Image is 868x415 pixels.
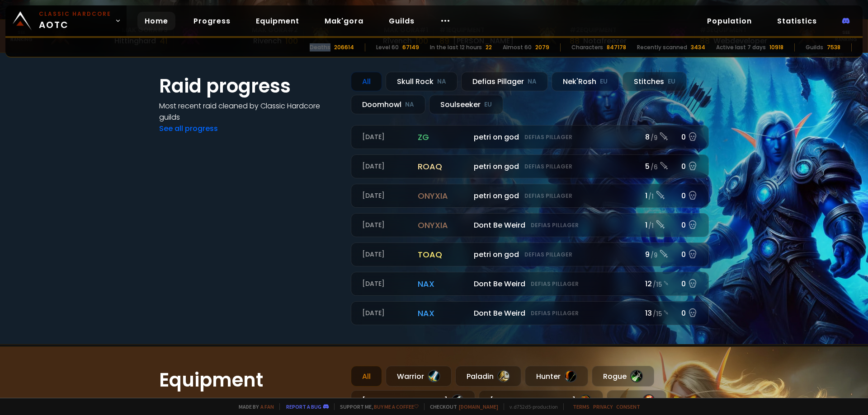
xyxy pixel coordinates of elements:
[351,213,709,237] a: [DATE]onyxiaDont Be WeirdDefias Pillager1 /10
[39,10,111,18] small: Classic Hardcore
[351,154,709,178] a: [DATE]roaqpetri on godDefias Pillager5 /60
[402,43,419,51] div: 67149
[334,403,419,410] span: Support me,
[39,10,111,32] span: AOTC
[616,403,640,410] a: Consent
[607,43,626,51] div: 847178
[525,366,588,387] div: Hunter
[623,72,687,91] div: Stitches
[700,12,759,30] a: Population
[351,125,709,149] a: [DATE]zgpetri on godDefias Pillager8 /90
[351,390,475,411] div: [DEMOGRAPHIC_DATA]
[351,72,382,91] div: All
[571,43,603,51] div: Characters
[770,12,824,30] a: Statistics
[593,403,613,410] a: Privacy
[691,43,705,51] div: 3434
[334,43,354,51] div: 206614
[429,95,503,114] div: Soulseeker
[455,366,521,387] div: Paladin
[376,43,399,51] div: Level 60
[351,242,709,266] a: [DATE]toaqpetri on godDefias Pillager9 /90
[405,100,414,109] small: NA
[351,272,709,296] a: [DATE]naxDont Be WeirdDefias Pillager12 /150
[504,403,558,410] span: v. d752d5 - production
[374,403,419,410] a: Buy me a coffee
[461,72,548,91] div: Defias Pillager
[486,43,492,51] div: 22
[317,12,371,30] a: Mak'gora
[351,95,425,114] div: Doomhowl
[459,403,498,410] a: [DOMAIN_NAME]
[286,403,321,410] a: Report a bug
[351,366,382,387] div: All
[637,43,687,51] div: Recently scanned
[479,390,603,411] div: [DEMOGRAPHIC_DATA]
[503,43,532,51] div: Almost 60
[186,12,238,30] a: Progress
[424,403,498,410] span: Checkout
[552,72,619,91] div: Nek'Rosh
[5,5,127,36] a: Classic HardcoreAOTC
[310,43,330,51] div: Deaths
[159,123,218,134] a: See all progress
[535,43,549,51] div: 2079
[600,77,608,86] small: EU
[437,77,446,86] small: NA
[351,301,709,325] a: [DATE]naxDont Be WeirdDefias Pillager13 /150
[233,403,274,410] span: Made by
[159,100,340,123] h4: Most recent raid cleaned by Classic Hardcore guilds
[827,43,840,51] div: 7538
[249,12,307,30] a: Equipment
[260,403,274,410] a: a fan
[806,43,823,51] div: Guilds
[351,184,709,208] a: [DATE]onyxiapetri on godDefias Pillager1 /10
[484,100,492,109] small: EU
[430,43,482,51] div: In the last 12 hours
[382,12,422,30] a: Guilds
[573,403,590,410] a: Terms
[716,43,766,51] div: Active last 7 days
[386,72,458,91] div: Skull Rock
[668,77,675,86] small: EU
[769,43,783,51] div: 10918
[159,72,340,100] h1: Raid progress
[607,390,666,411] div: Mage
[528,77,537,86] small: NA
[592,366,654,387] div: Rogue
[137,12,175,30] a: Home
[386,366,452,387] div: Warrior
